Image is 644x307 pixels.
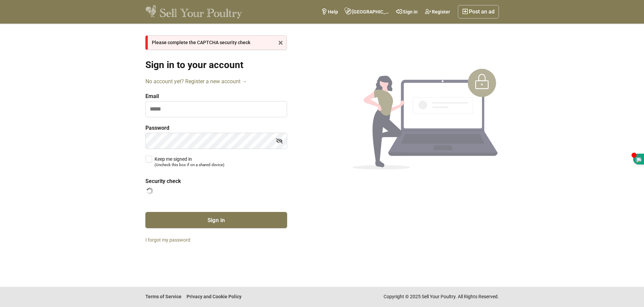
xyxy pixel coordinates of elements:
[342,5,392,19] a: [GEOGRAPHIC_DATA], [GEOGRAPHIC_DATA]
[421,5,454,19] a: Register
[187,294,242,300] a: Privacy and Cookie Policy
[392,5,421,19] a: Sign in
[317,5,342,19] a: Help
[276,37,286,48] a: x
[207,217,225,223] span: Sign in
[145,35,287,50] div: Please complete the CAPTCHA security check
[145,156,224,167] label: Keep me signed in
[155,162,224,167] small: (Uncheck this box if on a shared device)
[145,5,242,19] img: Sell Your Poultry
[145,294,181,300] a: Terms of Service
[145,59,287,71] h1: Sign in to your account
[145,177,287,185] label: Security check
[145,78,287,86] a: No account yet? Register a new account →
[145,212,287,228] button: Sign in
[145,237,287,244] a: I forgot my password
[145,124,287,132] label: Password
[384,294,499,302] span: Copyright © 2025 Sell Your Poultry. All Rights Reserved.
[274,136,284,146] a: Show/hide password
[458,5,499,19] a: Post an ad
[145,92,287,100] label: Email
